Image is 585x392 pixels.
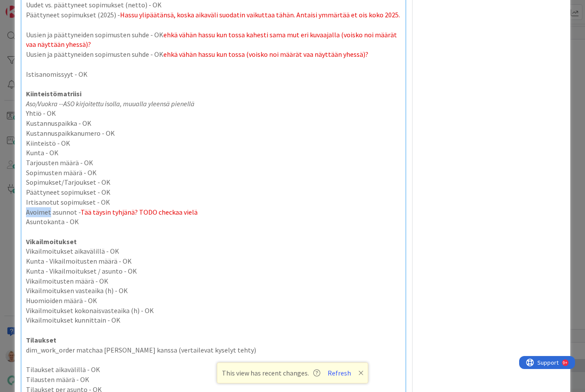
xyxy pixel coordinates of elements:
p: Kunta - OK [26,148,401,158]
p: dim_work_order matchaa [PERSON_NAME] kanssa (vertailevat kyselyt tehty) [26,345,401,355]
p: Uusien ja päättyneiden sopimusten suhde - OK [26,30,401,49]
span: This view has recent changes. [222,368,320,378]
p: Kustannuspaikkanumero - OK [26,128,401,138]
strong: Tilaukset [26,336,56,344]
p: Irtisanotut sopimukset - OK [26,197,401,207]
p: Kiinteistö - OK [26,138,401,148]
p: Sopimusten määrä - OK [26,168,401,178]
p: Avoimet asunnot - [26,207,401,217]
p: Vikailmoitusten määrä - OK [26,276,401,286]
strong: Kiinteistömatriisi [26,89,81,98]
p: Istisanomissyyt - OK [26,69,401,79]
p: Kunta - Vikailmoitusten määrä - OK [26,256,401,266]
em: Aso/Vuokra --ASO kirjoitettu isolla, muualla yleensä pienellä [26,99,195,108]
p: Vikailmoitukset kokonaisvasteaika (h) - OK [26,306,401,316]
p: Vikailmoituksen vasteaika (h) - OK [26,286,401,296]
strong: Vikailmoitukset [26,237,77,246]
span: Tää täysin tyhjänä? TODO checkaa vielä [81,208,198,216]
p: Päättyneet sopimukset - OK [26,187,401,197]
p: Tilausten määrä - OK [26,375,401,385]
span: Hassu ylipäätänsä, koska aikaväli suodatin vaikuttaa tähän. Antaisi ymmärtää et ois koko 2025. [120,10,400,19]
button: Refresh [325,367,354,379]
p: Asuntokanta - OK [26,217,401,227]
p: Huomioiden määrä - OK [26,296,401,306]
div: 9+ [44,3,48,10]
p: Vikailmoitukset aikavälillä - OK [26,246,401,256]
span: ehkä vähän hassu kun tossa kahesti sama mut eri kuvaajalla (voisko noi määrät vaa näyttään yhessä)? [26,30,398,49]
p: Päättyneet sopimukset (2025) - [26,10,401,20]
p: Kunta - Vikailmoitukset / asunto - OK [26,266,401,276]
p: Uusien ja päättyneiden sopimusten suhde - OK [26,49,401,59]
p: Sopimukset/Tarjoukset - OK [26,177,401,187]
span: Support [18,1,39,12]
p: Tilaukset aikavälillä - OK [26,365,401,375]
p: Vikailmoitukset kunnittain - OK [26,315,401,325]
p: Yhtiö - OK [26,108,401,118]
p: Kustannuspaikka - OK [26,118,401,128]
span: ehkä vähän hassu kun tossa (voisko noi määrät vaa näyttään yhessä)? [163,50,368,59]
p: Tarjousten määrä - OK [26,158,401,168]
